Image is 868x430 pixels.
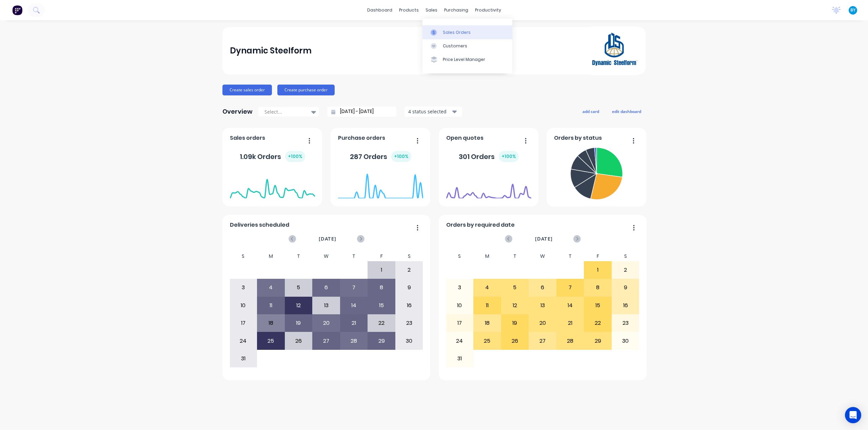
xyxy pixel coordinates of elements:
span: Purchase orders [338,134,385,142]
div: 14 [557,297,584,314]
div: F [368,251,395,261]
div: + 100 % [391,151,411,162]
div: 20 [529,315,556,332]
div: T [285,251,313,261]
div: 8 [584,279,611,296]
div: Open Intercom Messenger [845,407,861,423]
button: 4 status selected [405,107,462,117]
div: 25 [257,332,284,349]
div: S [612,251,639,261]
div: Overview [222,105,253,118]
div: 19 [285,315,312,332]
div: 5 [501,279,529,296]
div: productivity [472,5,505,15]
div: products [396,5,422,15]
a: dashboard [364,5,396,15]
div: 2 [612,262,639,278]
div: 25 [474,332,501,349]
button: Create sales order [222,85,272,95]
div: M [257,251,285,261]
div: S [446,251,474,261]
div: F [584,251,612,261]
div: 16 [396,297,423,314]
div: 2 [396,262,423,278]
div: 4 [257,279,284,296]
div: 28 [340,332,368,349]
div: 21 [340,315,368,332]
div: 17 [446,315,473,332]
a: Customers [422,39,512,53]
div: T [501,251,529,261]
span: Orders by required date [446,221,515,229]
div: 13 [529,297,556,314]
div: 17 [230,315,257,332]
div: 11 [257,297,284,314]
div: 10 [446,297,473,314]
div: 24 [230,332,257,349]
div: 26 [285,332,312,349]
div: + 100 % [285,151,305,162]
div: 9 [612,279,639,296]
button: edit dashboard [608,107,646,116]
div: 287 Orders [350,151,411,162]
div: 21 [557,315,584,332]
div: Sales Orders [443,29,471,36]
div: W [312,251,340,261]
div: 30 [396,332,423,349]
div: 8 [368,279,395,296]
div: 7 [340,279,368,296]
img: Dynamic Steelform [591,26,638,75]
span: Deliveries scheduled [230,221,289,229]
div: 12 [285,297,312,314]
span: Orders by status [554,134,602,142]
span: Open quotes [446,134,484,142]
div: 29 [584,332,611,349]
div: 6 [313,279,340,296]
div: 22 [584,315,611,332]
span: Sales orders [230,134,265,142]
div: 3 [446,279,473,296]
div: 3 [230,279,257,296]
div: 4 [474,279,501,296]
div: 24 [446,332,473,349]
div: 5 [285,279,312,296]
div: 1.09k Orders [240,151,305,162]
div: 16 [612,297,639,314]
div: 11 [474,297,501,314]
div: 23 [612,315,639,332]
div: 1 [584,262,611,278]
div: T [556,251,584,261]
div: 7 [557,279,584,296]
div: W [529,251,556,261]
div: 1 [368,262,395,278]
div: 23 [396,315,423,332]
span: [DATE] [535,235,553,243]
div: 15 [368,297,395,314]
button: Create purchase order [277,85,335,95]
div: 26 [501,332,529,349]
button: add card [578,107,604,116]
div: 13 [313,297,340,314]
div: 18 [474,315,501,332]
div: 10 [230,297,257,314]
span: [DATE] [319,235,336,243]
div: 15 [584,297,611,314]
div: 31 [230,350,257,367]
div: S [230,251,257,261]
div: + 100 % [499,151,519,162]
div: 4 status selected [408,108,451,115]
span: BY [850,7,855,13]
div: 27 [529,332,556,349]
div: 22 [368,315,395,332]
div: purchasing [441,5,472,15]
div: 20 [313,315,340,332]
div: 14 [340,297,368,314]
div: Dynamic Steelform [230,44,312,58]
div: T [340,251,368,261]
div: 6 [529,279,556,296]
div: 29 [368,332,395,349]
div: 18 [257,315,284,332]
a: Sales Orders [422,25,512,39]
div: 19 [501,315,529,332]
div: S [395,251,423,261]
